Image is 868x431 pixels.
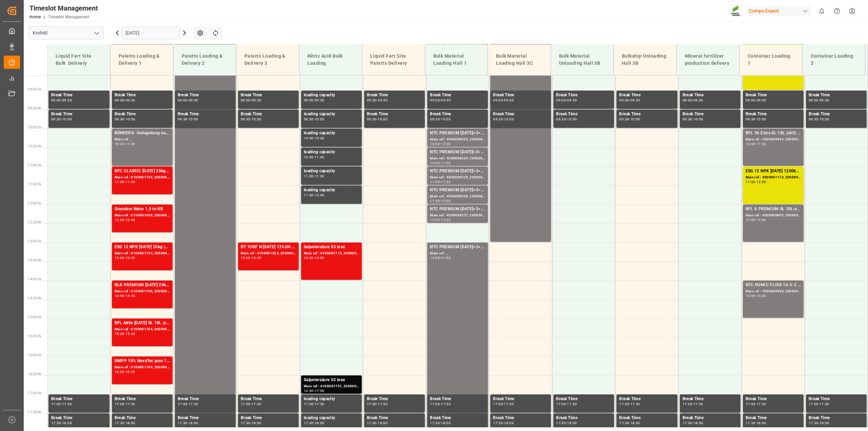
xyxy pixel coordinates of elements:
div: 17:30 [125,403,135,406]
div: - [755,118,756,121]
button: Compo Expert [746,4,814,17]
div: - [566,99,567,102]
div: loading capacity [304,187,359,194]
span: 16:00 Hr [28,353,42,357]
div: - [124,118,125,121]
div: Main ref : 6100001636, 2000001322 [115,213,170,218]
div: - [629,118,630,121]
div: 16:45 [125,370,135,373]
div: 09:30 [304,118,314,121]
span: 10:30 Hr [28,144,42,148]
div: 09:30 [62,99,72,102]
div: 09:00 [304,99,314,102]
div: 10:00 [125,118,135,121]
div: 10:30 [441,142,451,145]
div: - [566,403,567,406]
div: - [440,199,441,202]
div: 15:00 [115,332,124,335]
div: - [314,118,315,121]
div: loading capacity [304,396,359,403]
div: - [61,403,62,406]
div: - [440,161,441,164]
div: Break Time [430,396,485,403]
div: - [124,99,125,102]
div: 09:30 [619,118,629,121]
span: 10:00 Hr [28,125,42,129]
div: - [755,142,756,145]
div: 10:00 [115,142,124,145]
div: NTC HUMIC FLUID 16-2-2 900L IBC [746,282,801,289]
div: ESG 12 NPK [DATE] 1200kg BB [746,168,801,175]
div: Break Time [241,92,296,99]
div: NTC PREMIUM [DATE]+3+TE BULK [430,187,485,194]
div: 10:00 [315,118,324,121]
div: - [503,118,504,121]
div: Granubor Natur 1,0 to BB [115,206,170,213]
div: - [124,256,125,259]
div: 10:30 [315,137,324,140]
div: Break Time [493,92,548,99]
div: Bulk Material Loading Hall 3C [493,50,545,70]
div: 17:00 [51,403,61,406]
div: loading capacity [304,130,359,137]
div: 09:30 [252,99,261,102]
div: - [124,294,125,297]
div: 09:30 [746,118,755,121]
div: 14:45 [125,294,135,297]
div: - [124,403,125,406]
div: - [377,403,378,406]
div: Liquid Fert Site Paletts Delivery [368,50,419,70]
div: 09:30 [441,99,451,102]
div: 11:00 [746,180,755,183]
div: 10:00 [62,118,72,121]
div: 12:00 [756,180,766,183]
div: Compo Expert [746,6,811,16]
div: BT TURF N [DATE] 13%UH 3M 25kg(x40) INTBT T NK [DATE] 11%UH 3M 25kg (x40) INTENF HIGH-N (IB) 20-5... [241,244,296,251]
div: 09:30 [756,99,766,102]
div: 09:30 [378,99,388,102]
div: 10:00 [630,118,640,121]
div: DMPP 18% NovaTec gran 1100kg CON [115,358,170,365]
div: - [124,180,125,183]
div: 11:00 [430,180,440,183]
div: Break Time [619,111,674,118]
div: 17:00 [430,403,440,406]
div: - [187,403,188,406]
div: BÖNDERS- Umlagerung nach [GEOGRAPHIC_DATA] [115,130,170,137]
div: 09:30 [125,99,135,102]
div: - [440,99,441,102]
div: 17:00 [493,403,503,406]
div: - [251,256,252,259]
span: 13:30 Hr [28,258,42,262]
div: 09:30 [630,99,640,102]
div: 10:00 [567,118,577,121]
div: 12:00 [430,218,440,221]
div: - [503,99,504,102]
div: - [440,218,441,221]
div: 13:00 [430,256,440,259]
div: 11:00 [441,161,451,164]
div: Main ref : 6100001523, 2000001308 [241,251,296,256]
div: - [629,99,630,102]
div: Break Time [746,111,801,118]
div: - [818,118,820,121]
div: 17:30 [504,403,514,406]
div: 11:00 [304,175,314,178]
div: 17:00 [304,403,314,406]
div: 17:30 [378,403,388,406]
div: Break Time [493,396,548,403]
div: 09:00 [493,99,503,102]
div: Timeslot Management [29,3,98,13]
span: 09:00 Hr [28,87,42,91]
div: Break Time [556,92,611,99]
div: 13:00 [756,218,766,221]
span: 09:30 Hr [28,106,42,110]
div: 13:00 [304,256,314,259]
div: - [124,370,125,373]
div: 09:00 [746,99,755,102]
div: loading capacity [304,92,359,99]
div: 09:30 [820,99,829,102]
div: - [440,403,441,406]
div: 17:30 [62,403,72,406]
div: 11:00 [756,142,766,145]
